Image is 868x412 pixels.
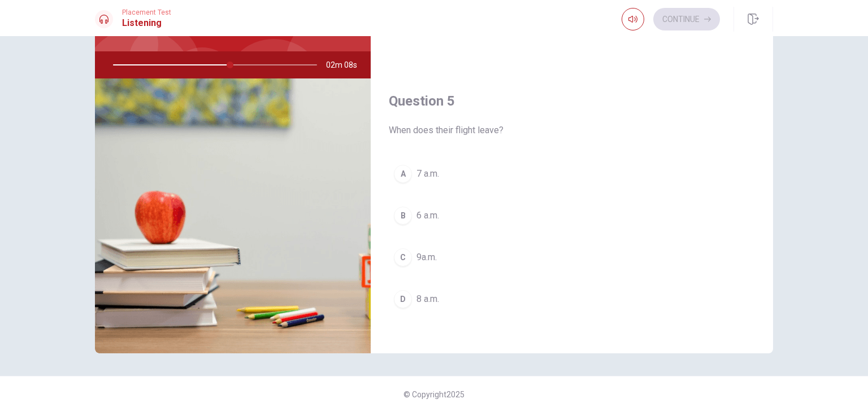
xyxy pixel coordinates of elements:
[389,160,755,188] button: A7 a.m.
[326,51,366,78] span: 02m 08s
[95,78,371,353] img: Discussing a Travel Itinerary
[389,285,755,313] button: D8 a.m.
[416,251,437,264] span: 9a.m.
[416,167,439,181] span: 7 a.m.
[122,8,171,16] span: Placement Test
[394,290,412,308] div: D
[416,209,439,222] span: 6 a.m.
[403,390,465,399] span: © Copyright 2025
[394,248,412,266] div: C
[389,92,755,110] h4: Question 5
[389,201,755,230] button: B6 a.m.
[394,165,412,183] div: A
[122,16,171,30] h1: Listening
[389,243,755,271] button: C9a.m.
[389,124,755,137] span: When does their flight leave?
[394,207,412,225] div: B
[416,292,439,306] span: 8 a.m.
